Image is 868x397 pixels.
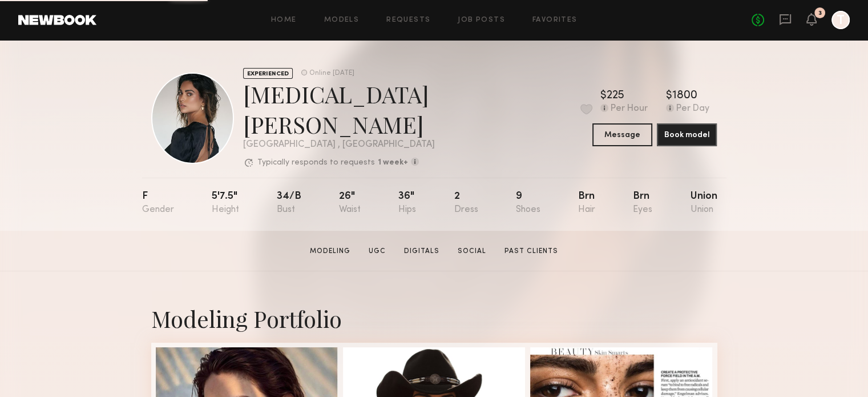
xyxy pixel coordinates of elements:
[398,191,416,215] div: 36"
[611,104,648,114] div: Per Hour
[399,246,444,256] a: Digitals
[305,246,355,256] a: Modeling
[666,90,672,102] div: $
[271,17,297,24] a: Home
[243,68,293,79] div: EXPERIENCED
[243,79,592,139] div: [MEDICAL_DATA][PERSON_NAME]
[676,104,709,114] div: Per Day
[309,70,354,77] div: Online [DATE]
[657,123,717,146] button: Book model
[151,303,717,334] div: Modeling Portfolio
[453,246,491,256] a: Social
[818,10,822,17] div: 3
[324,17,359,24] a: Models
[458,17,505,24] a: Job Posts
[212,191,239,215] div: 5'7.5"
[454,191,478,215] div: 2
[578,191,595,215] div: Brn
[633,191,652,215] div: Brn
[831,11,850,29] a: T
[364,246,390,256] a: UGC
[592,123,652,146] button: Message
[277,191,301,215] div: 34/b
[607,90,624,102] div: 225
[600,90,607,102] div: $
[339,191,361,215] div: 26"
[532,17,578,24] a: Favorites
[516,191,540,215] div: 9
[672,90,697,102] div: 1800
[500,246,563,256] a: Past Clients
[386,17,430,24] a: Requests
[257,159,375,167] p: Typically responds to requests
[142,191,174,215] div: F
[378,159,408,167] b: 1 week+
[243,140,592,150] div: [GEOGRAPHIC_DATA] , [GEOGRAPHIC_DATA]
[690,191,717,215] div: Union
